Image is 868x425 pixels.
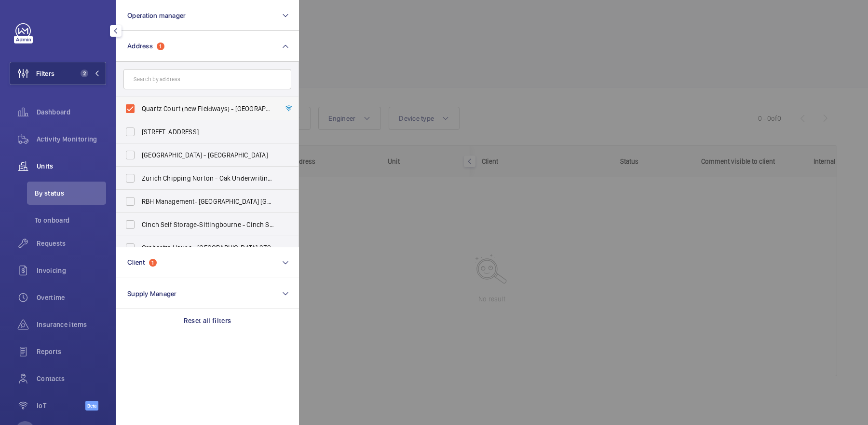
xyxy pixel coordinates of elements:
span: Dashboard [37,107,106,117]
span: To onboard [35,215,106,225]
span: By status [35,188,106,198]
span: IoT [37,401,85,411]
span: Contacts [37,374,106,383]
span: Insurance items [37,320,106,329]
span: Units [37,161,106,171]
span: Beta [85,401,98,411]
span: Reports [37,347,106,356]
span: 2 [81,70,88,77]
span: Filters [36,69,54,78]
span: Requests [37,239,106,248]
span: Invoicing [37,266,106,275]
span: Activity Monitoring [37,134,106,144]
span: Overtime [37,293,106,302]
button: Filters2 [10,62,106,85]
